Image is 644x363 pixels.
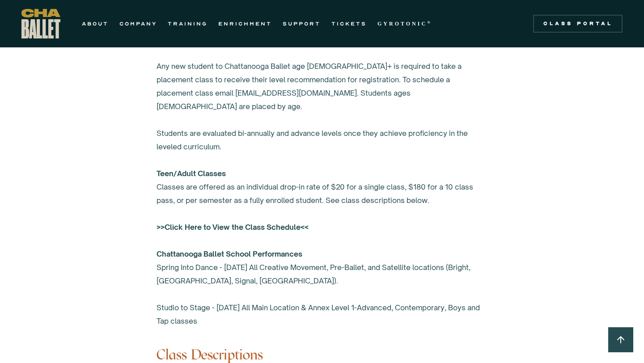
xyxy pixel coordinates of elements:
[168,18,208,29] a: TRAINING
[157,223,309,232] a: >>Click Here to View the Class Schedule<<
[377,21,427,27] strong: GYROTONIC
[21,9,60,38] a: home
[157,33,487,328] div: Create an account in the class to register. Any new student to Chattanooga Ballet age [DEMOGRAPHI...
[427,20,432,25] sup: ®
[218,18,272,29] a: ENRICHMENT
[377,18,432,29] a: GYROTONIC®
[538,20,617,27] div: Class Portal
[82,18,109,29] a: ABOUT
[157,169,226,178] strong: Teen/Adult Classes
[331,18,367,29] a: TICKETS
[157,249,302,258] strong: Chattanooga Ballet School Performances
[533,15,623,33] a: Class Portal
[283,18,321,29] a: SUPPORT
[119,18,157,29] a: COMPANY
